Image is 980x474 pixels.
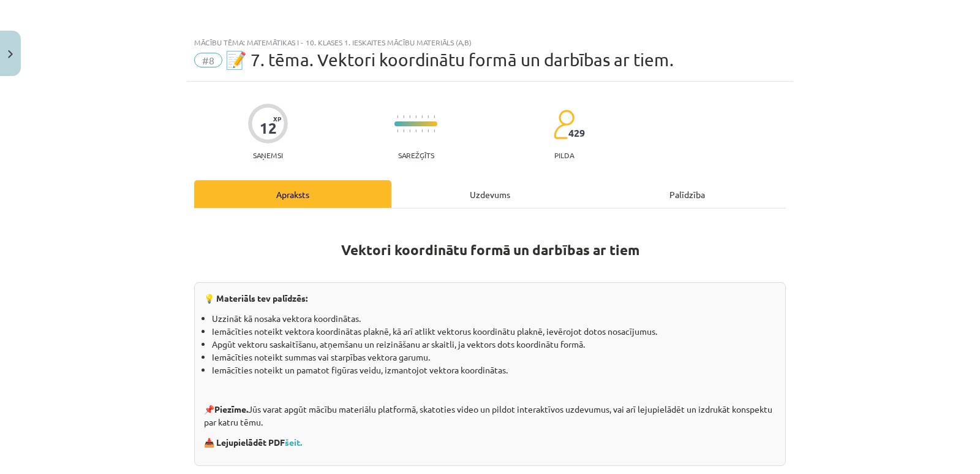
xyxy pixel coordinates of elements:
img: students-c634bb4e5e11cddfef0936a35e636f08e4e9abd3cc4e673bd6f9a4125e45ecb1.svg [553,109,575,140]
img: icon-short-line-57e1e144782c952c97e751825c79c345078a6d821885a25fce030b3d8c18986b.svg [428,115,429,118]
li: Iemācīties noteikt un pamatot figūras veidu, izmantojot vektora koordinātas. [212,364,776,377]
div: 12 [260,120,277,137]
strong: Piezīme. [214,403,248,415]
p: Saņemsi [248,151,288,159]
span: 429 [568,128,585,139]
strong: 📥 Lejupielādēt PDF [204,437,304,448]
div: Apraksts [194,180,391,208]
span: #8 [194,53,222,67]
div: Mācību tēma: Matemātikas i - 10. klases 1. ieskaites mācību materiāls (a,b) [194,38,786,47]
div: Palīdzība [589,180,786,208]
span: XP [273,115,281,122]
p: Sarežģīts [398,151,434,159]
img: icon-short-line-57e1e144782c952c97e751825c79c345078a6d821885a25fce030b3d8c18986b.svg [434,129,435,132]
li: Apgūt vektoru saskaitīšanu, atņemšanu un reizināšanu ar skaitli, ja vektors dots koordinātu formā. [212,338,776,351]
img: icon-short-line-57e1e144782c952c97e751825c79c345078a6d821885a25fce030b3d8c18986b.svg [415,115,417,118]
p: 📌 Jūs varat apgūt mācību materiālu platformā, skatoties video un pildot interaktīvos uzdevumus, v... [204,403,776,429]
img: icon-short-line-57e1e144782c952c97e751825c79c345078a6d821885a25fce030b3d8c18986b.svg [397,115,398,118]
img: icon-short-line-57e1e144782c952c97e751825c79c345078a6d821885a25fce030b3d8c18986b.svg [403,129,404,132]
img: icon-close-lesson-0947bae3869378f0d4975bcd49f059093ad1ed9edebbc8119c70593378902aed.svg [8,50,13,58]
strong: 💡 Materiāls tev palīdzēs: [204,292,307,304]
img: icon-short-line-57e1e144782c952c97e751825c79c345078a6d821885a25fce030b3d8c18986b.svg [403,115,404,118]
img: icon-short-line-57e1e144782c952c97e751825c79c345078a6d821885a25fce030b3d8c18986b.svg [409,115,410,118]
img: icon-short-line-57e1e144782c952c97e751825c79c345078a6d821885a25fce030b3d8c18986b.svg [421,115,423,118]
strong: Vektori koordinātu formā un darbības ar tiem [341,241,639,259]
span: 📝 7. tēma. Vektori koordinātu formā un darbības ar tiem. [225,50,674,70]
li: Uzzināt kā nosaka vektora koordinātas. [212,312,776,325]
li: Iemācīties noteikt summas vai starpības vektora garumu. [212,351,776,364]
img: icon-short-line-57e1e144782c952c97e751825c79c345078a6d821885a25fce030b3d8c18986b.svg [421,129,423,132]
img: icon-short-line-57e1e144782c952c97e751825c79c345078a6d821885a25fce030b3d8c18986b.svg [434,115,435,118]
img: icon-short-line-57e1e144782c952c97e751825c79c345078a6d821885a25fce030b3d8c18986b.svg [409,129,410,132]
a: šeit. [285,437,302,448]
img: icon-short-line-57e1e144782c952c97e751825c79c345078a6d821885a25fce030b3d8c18986b.svg [397,129,398,132]
img: icon-short-line-57e1e144782c952c97e751825c79c345078a6d821885a25fce030b3d8c18986b.svg [428,129,429,132]
li: Iemācīties noteikt vektora koordinātas plaknē, kā arī atlikt vektorus koordinātu plaknē, ievērojo... [212,325,776,338]
div: Uzdevums [391,180,589,208]
p: pilda [554,151,574,159]
img: icon-short-line-57e1e144782c952c97e751825c79c345078a6d821885a25fce030b3d8c18986b.svg [415,129,417,132]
